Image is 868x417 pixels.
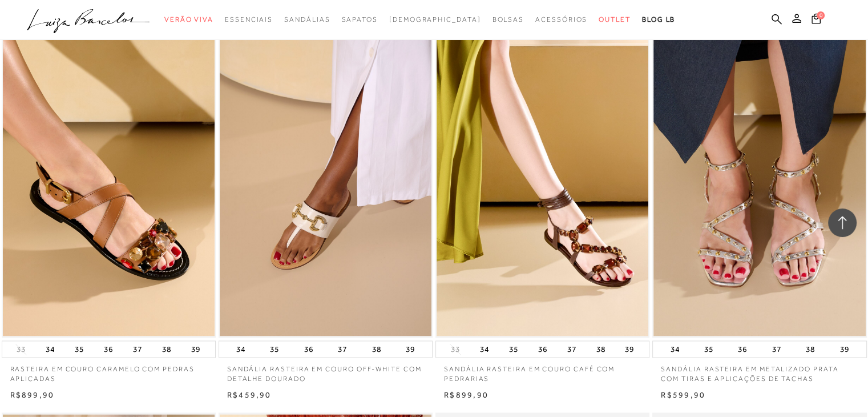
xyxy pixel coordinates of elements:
[188,341,204,357] button: 39
[437,18,648,336] a: SANDÁLIA RASTEIRA EM COURO CAFÉ COM PEDRARIAS SANDÁLIA RASTEIRA EM COURO CAFÉ COM PEDRARIAS
[220,18,431,336] a: SANDÁLIA RASTEIRA EM COURO OFF-WHITE COM DETALHE DOURADO SANDÁLIA RASTEIRA EM COURO OFF-WHITE COM...
[219,358,433,384] a: SANDÁLIA RASTEIRA EM COURO OFF-WHITE COM DETALHE DOURADO
[3,18,215,336] img: RASTEIRA EM COURO CARAMELO COM PEDRAS APLICADAS
[284,9,330,30] a: categoryNavScreenReaderText
[341,9,377,30] a: categoryNavScreenReaderText
[477,341,492,357] button: 34
[802,341,818,357] button: 38
[13,344,29,355] button: 33
[233,341,249,357] button: 34
[444,390,488,399] span: R$899,90
[621,341,637,357] button: 39
[734,341,750,357] button: 36
[437,18,648,336] img: SANDÁLIA RASTEIRA EM COURO CAFÉ COM PEDRARIAS
[341,15,377,23] span: Sapatos
[808,13,824,28] button: 0
[642,15,675,23] span: BLOG LB
[42,341,58,357] button: 34
[301,341,317,357] button: 36
[535,341,551,357] button: 36
[284,15,330,23] span: Sandálias
[334,341,350,357] button: 37
[435,358,649,384] a: SANDÁLIA RASTEIRA EM COURO CAFÉ COM PEDRARIAS
[836,341,852,357] button: 39
[225,15,273,23] span: Essenciais
[220,18,431,336] img: SANDÁLIA RASTEIRA EM COURO OFF-WHITE COM DETALHE DOURADO
[100,341,116,357] button: 36
[71,341,87,357] button: 35
[389,15,481,23] span: [DEMOGRAPHIC_DATA]
[535,15,587,23] span: Acessórios
[592,341,608,357] button: 38
[3,18,215,336] a: RASTEIRA EM COURO CARAMELO COM PEDRAS APLICADAS RASTEIRA EM COURO CARAMELO COM PEDRAS APLICADAS
[389,9,481,30] a: noSubCategoriesText
[225,9,273,30] a: categoryNavScreenReaderText
[653,18,865,336] img: SANDÁLIA RASTEIRA EM METALIZADO PRATA COM TIRAS E APLICAÇÕES DE TACHAS
[402,341,418,357] button: 39
[492,15,524,23] span: Bolsas
[447,344,463,355] button: 33
[642,9,675,30] a: BLOG LB
[506,341,522,357] button: 35
[769,341,785,357] button: 37
[817,11,825,19] span: 0
[661,390,705,399] span: R$599,90
[599,15,631,23] span: Outlet
[701,341,717,357] button: 35
[667,341,683,357] button: 34
[164,15,213,23] span: Verão Viva
[267,341,282,357] button: 35
[10,390,55,399] span: R$899,90
[164,9,213,30] a: categoryNavScreenReaderText
[652,358,866,384] a: SANDÁLIA RASTEIRA EM METALIZADO PRATA COM TIRAS E APLICAÇÕES DE TACHAS
[130,341,146,357] button: 37
[564,341,580,357] button: 37
[368,341,384,357] button: 38
[599,9,631,30] a: categoryNavScreenReaderText
[2,358,216,384] a: RASTEIRA EM COURO CARAMELO COM PEDRAS APLICADAS
[535,9,587,30] a: categoryNavScreenReaderText
[227,390,272,399] span: R$459,90
[159,341,175,357] button: 38
[492,9,524,30] a: categoryNavScreenReaderText
[653,18,865,336] a: SANDÁLIA RASTEIRA EM METALIZADO PRATA COM TIRAS E APLICAÇÕES DE TACHAS SANDÁLIA RASTEIRA EM METAL...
